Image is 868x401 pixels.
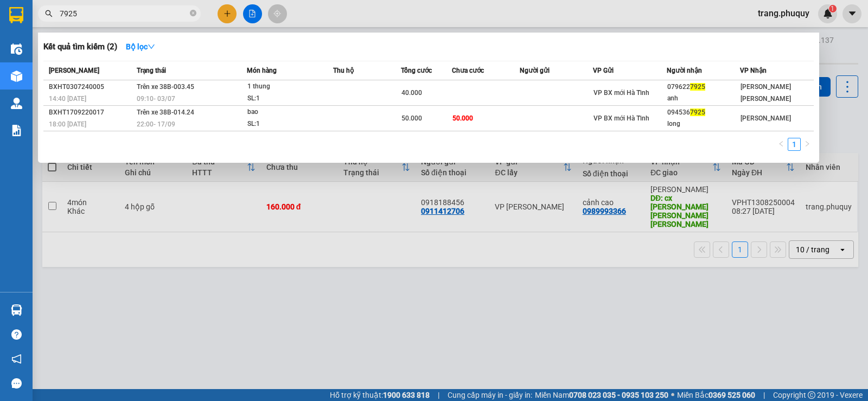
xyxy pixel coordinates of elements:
span: Trên xe 38B-014.24 [137,109,194,116]
span: 14:40 [DATE] [49,95,86,103]
button: left [775,138,788,151]
span: close-circle [190,10,196,16]
li: Previous Page [775,138,788,151]
div: SL: 1 [247,118,329,130]
div: BXHT1709220017 [49,107,133,118]
span: VP Gửi [593,67,614,74]
div: SL: 1 [247,93,329,105]
a: 1 [788,138,800,150]
img: warehouse-icon [11,43,22,55]
span: 18:00 [DATE] [49,120,86,128]
span: Trên xe 38B-003.45 [137,83,194,91]
div: 1 thung [247,81,329,93]
span: Món hàng [247,67,277,74]
span: message [11,378,22,389]
div: BXHT0307240005 [49,81,133,93]
button: right [801,138,814,151]
strong: Bộ lọc [126,42,155,51]
span: [PERSON_NAME] [49,67,99,74]
span: VP Nhận [740,67,767,74]
h3: Kết quả tìm kiếm ( 2 ) [43,41,117,53]
img: warehouse-icon [11,71,22,82]
span: Người nhận [667,67,702,74]
input: Tìm tên, số ĐT hoặc mã đơn [60,8,188,20]
img: warehouse-icon [11,304,22,316]
span: down [148,43,155,50]
span: [PERSON_NAME] [741,114,791,122]
span: 7925 [690,83,705,91]
span: VP BX mới Hà Tĩnh [593,114,649,122]
span: Tổng cước [401,67,432,74]
span: Trạng thái [137,67,166,74]
span: 7925 [690,109,705,116]
span: 22:00 - 17/09 [137,120,175,128]
div: anh [667,93,740,104]
span: search [45,10,53,17]
span: 50.000 [452,114,473,122]
img: solution-icon [11,125,22,136]
span: 09:10 - 03/07 [137,95,175,103]
span: close-circle [190,9,196,19]
button: Bộ lọcdown [117,38,164,55]
span: left [778,141,784,147]
span: Thu hộ [333,67,354,74]
span: 50.000 [401,114,422,122]
span: [PERSON_NAME] [PERSON_NAME] [741,83,791,103]
span: notification [11,354,22,364]
img: logo-vxr [9,7,23,23]
div: bao [247,106,329,118]
span: 40.000 [401,89,422,97]
div: long [667,118,740,130]
span: Chưa cước [452,67,484,74]
li: Next Page [801,138,814,151]
span: question-circle [11,329,22,340]
span: VP BX mới Hà Tĩnh [593,89,649,97]
li: 1 [788,138,801,151]
div: 079622 [667,81,740,93]
span: right [804,141,810,147]
div: 094536 [667,107,740,118]
img: warehouse-icon [11,98,22,109]
span: Người gửi [520,67,550,74]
